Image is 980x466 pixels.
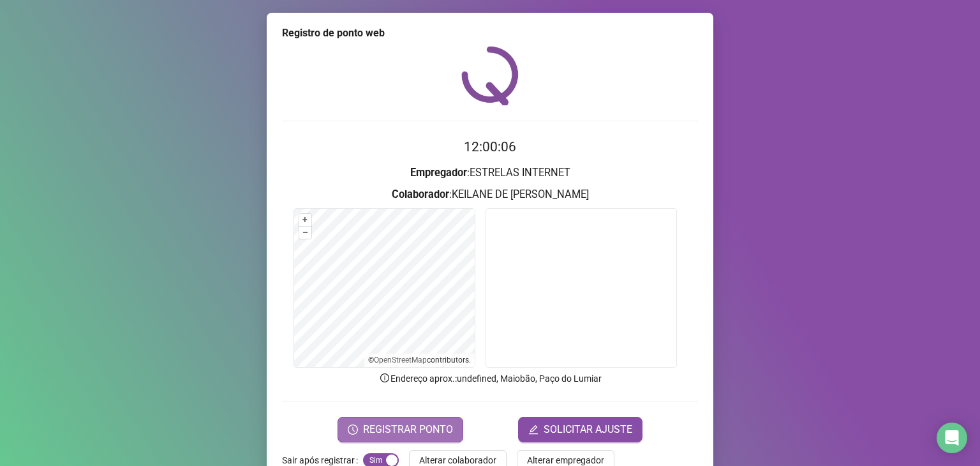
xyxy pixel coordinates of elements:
div: Open Intercom Messenger [937,423,967,453]
a: OpenStreetMap [374,356,427,365]
span: SOLICITAR AJUSTE [544,422,632,437]
span: edit [528,425,538,435]
span: REGISTRAR PONTO [363,422,453,437]
time: 12:00:06 [464,139,516,154]
div: Registro de ponto web [282,26,698,41]
h3: : KEILANE DE [PERSON_NAME] [282,186,698,203]
h3: : ESTRELAS INTERNET [282,165,698,181]
span: info-circle [379,372,390,384]
img: QRPoint [461,46,519,105]
p: Endereço aprox. : undefined, Maiobão, Paço do Lumiar [282,372,698,386]
button: editSOLICITAR AJUSTE [518,417,642,442]
span: clock-circle [348,425,358,435]
strong: Empregador [410,167,467,179]
button: + [299,214,311,226]
strong: Colaborador [392,188,449,200]
li: © contributors. [368,356,471,365]
button: REGISTRAR PONTO [338,417,463,442]
button: – [299,227,311,239]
